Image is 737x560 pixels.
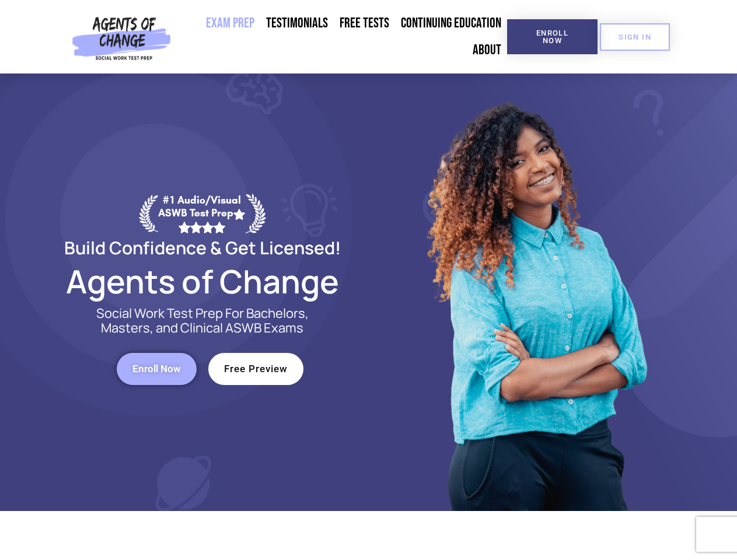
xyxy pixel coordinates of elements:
nav: Menu [176,10,507,64]
a: Enroll Now [507,19,598,54]
span: SIGN IN [619,33,651,41]
a: Exam Prep [200,10,260,37]
span: Free Preview [224,364,288,374]
h2: Agents of Change [36,268,369,295]
a: Free Tests [334,10,395,37]
a: Free Preview [208,353,303,385]
a: Enroll Now [117,353,197,385]
p: Social Work Test Prep For Bachelors, Masters, and Clinical ASWB Exams [83,306,322,335]
a: Testimonials [260,10,334,37]
img: Website Image 1 (1) [418,73,652,511]
a: About [467,37,507,64]
a: SIGN IN [600,23,670,51]
div: #1 Audio/Visual ASWB Test Prep [158,194,246,233]
span: Enroll Now [526,29,579,44]
h2: Build Confidence & Get Licensed! [36,239,369,256]
a: Continuing Education [395,10,507,37]
span: Enroll Now [132,364,181,374]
